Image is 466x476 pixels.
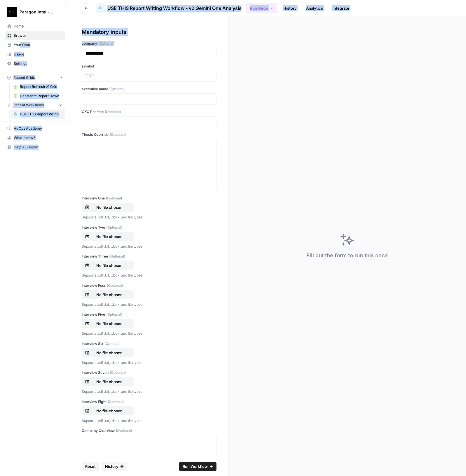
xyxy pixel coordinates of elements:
[20,9,55,15] span: Paragon Intel - Bill / Ty / [PERSON_NAME] R&D
[20,93,62,99] span: Candidate Report Download Sheet
[20,84,62,89] span: Report Refresh v1 Grid
[105,109,121,114] span: (Optional)
[110,370,126,375] span: (Optional)
[329,4,353,13] a: Integrate
[82,244,217,249] p: Supports .pdf, .txt, .docx, .md file types
[106,225,122,230] span: (Optional)
[5,40,65,50] a: Your Data
[11,91,65,101] a: Candidate Report Download Sheet
[11,110,65,119] a: USE THIS Report Writing Workflow - v2 Gemini One Analysis
[82,254,217,259] label: Interview Three
[82,418,217,424] p: Supports .pdf, .txt, .docx, .md file types
[303,4,327,13] a: Analytics
[82,28,217,36] div: Mandatory inputs
[82,203,134,212] button: No file chosen
[82,86,217,92] label: executive name
[179,462,217,471] button: Run Workflow
[82,225,217,230] label: Interview Two
[5,143,65,152] button: Help + Support
[91,379,128,385] p: No file chosen
[82,283,217,288] label: Interview Four
[106,312,122,317] span: (Optional)
[14,42,62,48] span: Your Data
[91,234,128,239] p: No file chosen
[14,24,62,29] span: Home
[116,428,132,433] span: (Optional)
[91,292,128,298] p: No file chosen
[82,348,134,357] button: No file chosen
[98,41,114,46] span: (Optional)
[82,399,217,404] label: Interview Eight
[82,389,217,395] p: Supports .pdf, .txt, .docx, .md file types
[107,5,242,12] span: USE THIS Report Writing Workflow - v2 Gemini One Analysis
[306,251,388,260] div: Fill out the form to run this once
[13,103,44,108] span: Recent Workflows
[82,214,217,220] p: Supports .pdf, .txt, .docx, .md file types
[246,3,277,13] button: Run Once
[109,254,125,259] span: (Optional)
[5,73,65,82] button: Recent Grids
[82,377,134,386] button: No file chosen
[14,126,62,131] span: AirOps Academy
[183,464,208,470] span: Run Workflow
[91,204,128,210] p: No file chosen
[82,41,217,46] label: company
[82,196,217,201] label: Interview One
[5,124,65,133] a: AirOps Academy
[82,462,99,471] button: Reset
[91,321,128,326] p: No file chosen
[7,7,17,17] img: Paragon Intel - Bill / Ty / Colby R&D Logo
[82,261,134,270] button: No file chosen
[104,341,121,346] span: (Optional)
[105,464,118,470] span: History
[5,50,65,59] a: Usage
[82,290,134,299] button: No file chosen
[82,64,217,69] label: symbol
[14,33,62,38] span: Browse
[82,360,217,366] p: Supports .pdf, .txt, .docx, .md file types
[11,82,65,91] a: Report Refresh v1 Grid
[14,61,62,66] span: Settings
[91,408,128,414] p: No file chosen
[5,133,65,143] button: What's new?
[91,263,128,268] p: No file chosen
[82,302,217,308] p: Supports .pdf, .txt, .docx, .md file types
[82,331,217,336] p: Supports .pdf, .txt, .docx, .md file types
[5,5,65,19] button: Workspace: Paragon Intel - Bill / Ty / Colby R&D
[106,196,122,201] span: (Optional)
[109,86,125,92] span: (Optional)
[82,370,217,375] label: Interview Seven
[14,52,62,57] span: Usage
[110,132,126,137] span: (Optional)
[108,399,124,404] span: (Optional)
[85,464,96,470] span: Reset
[82,312,217,317] label: Interview Five
[280,4,300,13] a: History
[82,232,134,241] button: No file chosen
[82,132,217,137] label: Thesis Override
[82,109,217,114] label: CXO Position
[82,272,217,278] p: Supports .pdf, .txt, .docx, .md file types
[82,406,134,416] button: No file chosen
[20,112,62,117] span: USE THIS Report Writing Workflow - v2 Gemini One Analysis
[82,428,217,433] label: Company Overview
[82,319,134,328] button: No file chosen
[5,133,65,142] div: What's new?
[5,59,65,68] a: Settings
[5,22,65,31] a: Home
[5,31,65,40] a: Browse
[82,341,217,346] label: Interview Six
[102,462,127,471] button: History
[14,145,62,150] span: Help + Support
[91,350,128,356] p: No file chosen
[107,283,123,288] span: (Optional)
[5,101,65,110] button: Recent Workflows
[96,4,242,13] a: USE THIS Report Writing Workflow - v2 Gemini One Analysis
[13,75,35,80] span: Recent Grids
